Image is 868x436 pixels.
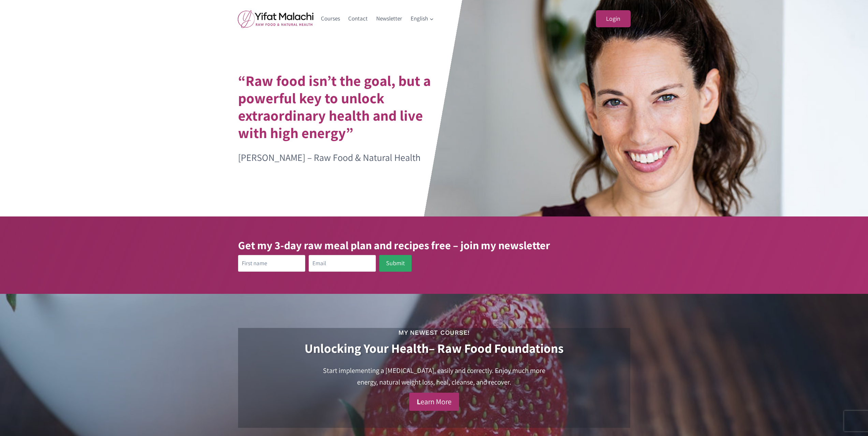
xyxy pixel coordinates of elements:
input: Email [309,255,376,272]
p: [PERSON_NAME] – Raw Food & Natural Health [238,150,448,165]
strong: Unlocking Your Health [305,340,429,357]
a: Contact [344,11,372,27]
nav: Primary Navigation [317,11,438,27]
a: Learn More [409,393,459,411]
h2: – Raw Food Foundations [238,341,630,356]
a: Courses [317,11,344,27]
strong: L [417,397,421,406]
h3: My Newest Course! [238,328,630,337]
h4: Start implementing a [MEDICAL_DATA], easily and correctly. Enjoy much more energy, natural weight... [315,365,554,388]
input: First name [238,255,305,272]
a: Newsletter [372,11,407,27]
a: Login [596,10,631,28]
button: Submit [379,255,412,272]
h3: Get my 3-day raw meal plan and recipes free – join my newsletter [238,237,630,253]
span: English [411,14,434,23]
img: yifat_logo41_en.png [238,10,313,28]
h1: “Raw food isn’t the goal, but a powerful key to unlock extraordinary health and live with high en... [238,72,448,141]
a: English [406,11,438,27]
